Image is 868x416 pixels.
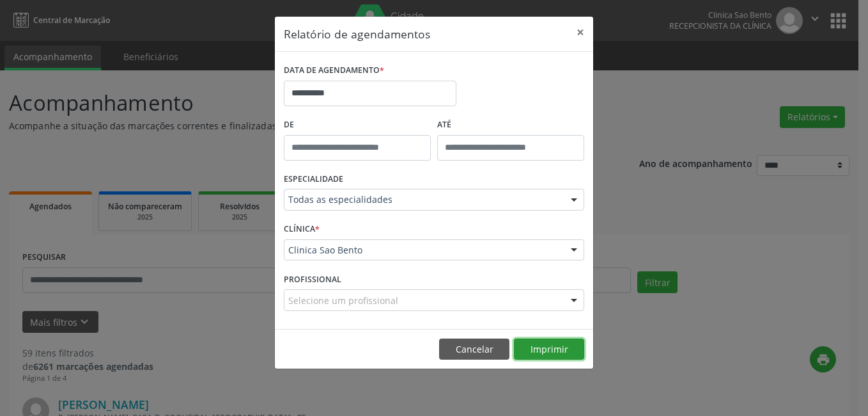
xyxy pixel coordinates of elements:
[568,17,593,48] button: Close
[514,339,584,360] button: Imprimir
[284,115,431,135] label: De
[439,339,509,360] button: Cancelar
[284,170,343,189] label: ESPECIALIDADE
[284,26,430,42] h5: Relatório de agendamentos
[284,61,384,81] label: DATA DE AGENDAMENTO
[284,220,320,239] label: CLÍNICA
[288,193,558,206] span: Todas as especialidades
[288,294,398,307] span: Selecione um profissional
[284,269,341,289] label: PROFISSIONAL
[288,244,558,257] span: Clinica Sao Bento
[437,115,584,135] label: ATÉ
